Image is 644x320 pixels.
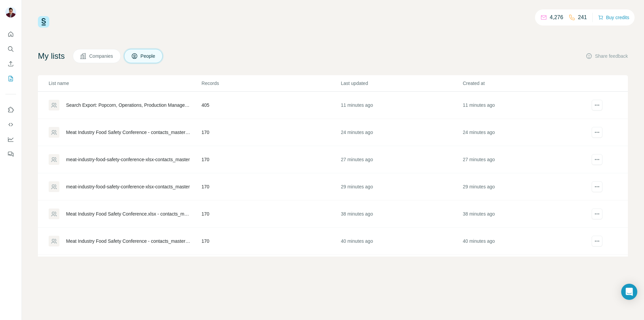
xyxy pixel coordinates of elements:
button: actions [592,236,602,246]
td: 46 minutes ago [463,255,584,282]
button: actions [592,209,602,219]
td: 170 [201,146,340,173]
p: List name [49,80,201,87]
img: Surfe Logo [38,16,49,28]
td: 46 minutes ago [340,255,462,282]
img: Avatar [5,7,16,17]
button: Use Surfe on LinkedIn [5,104,16,116]
div: meat-industry-food-safety-conference-xlsx-contacts_master [66,156,190,163]
p: Created at [463,80,584,87]
td: 11 minutes ago [340,92,462,119]
button: Quick start [5,28,16,40]
p: Last updated [341,80,462,87]
td: 38 minutes ago [340,200,462,228]
div: Open Intercom Messenger [621,284,637,300]
td: 27 minutes ago [340,146,462,173]
button: Search [5,43,16,55]
button: Dashboard [5,133,16,145]
td: 40 minutes ago [463,228,584,255]
td: 38 minutes ago [463,200,584,228]
td: 24 minutes ago [463,119,584,146]
button: My lists [5,73,16,85]
p: 241 [578,13,587,21]
button: actions [592,100,602,110]
div: Meat Industry Food Safety Conference.xlsx - contacts_master [66,211,190,217]
button: actions [592,154,602,165]
button: Enrich CSV [5,58,16,70]
h4: My lists [38,51,65,61]
td: 405 [201,92,340,119]
span: Companies [89,53,114,59]
div: meat-industry-food-safety-conference-xlsx-contacts_master [66,183,190,190]
td: 170 [201,119,340,146]
td: 170 [201,228,340,255]
p: Records [202,80,340,87]
td: 29 minutes ago [340,173,462,200]
td: 40 minutes ago [340,228,462,255]
button: Use Surfe API [5,119,16,131]
td: 24 minutes ago [340,119,462,146]
td: 27 minutes ago [463,146,584,173]
button: Share feedback [586,53,628,59]
td: 11 minutes ago [463,92,584,119]
td: 29 minutes ago [463,173,584,200]
td: 3 [201,255,340,282]
button: actions [592,127,602,138]
td: 170 [201,200,340,228]
div: Meat Industry Food Safety Conference - contacts_master (2) [66,129,190,136]
span: People [141,53,156,59]
td: 170 [201,173,340,200]
button: actions [592,181,602,192]
p: 4,276 [550,13,563,21]
div: Search Export: Popcorn, Operations, Production Manager, Procurement Manager, Plant Manager, Purch... [66,102,190,108]
div: Meat Industry Food Safety Conference - contacts_master (1) [66,238,190,244]
button: Buy credits [598,13,629,22]
button: Feedback [5,148,16,160]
